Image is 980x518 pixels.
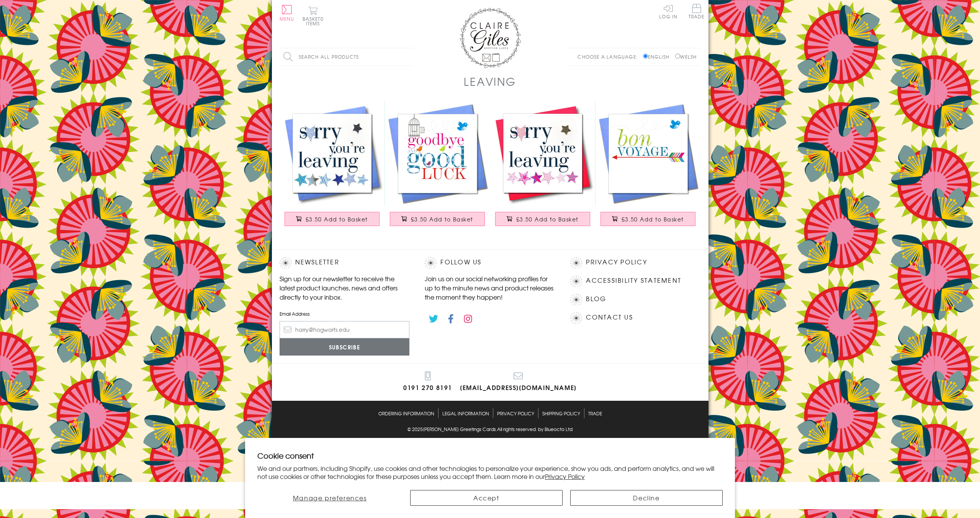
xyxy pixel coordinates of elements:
[257,490,402,506] button: Manage preferences
[586,275,681,286] a: Accessibility Statement
[257,450,723,461] h2: Cookie consent
[596,101,701,206] img: Good Luck Leaving Card, Arrow and Bird, Bon Voyage
[643,54,648,59] input: English
[689,4,705,20] a: Trade
[586,294,606,304] a: Blog
[659,4,677,19] a: Log In
[403,371,452,393] a: 0191 270 8191
[257,464,723,480] p: We and our partners, including Shopify, use cookies and other technologies to personalize your ex...
[689,4,705,19] span: Trade
[425,257,555,269] h2: Follow Us
[586,257,647,267] a: Privacy Policy
[280,101,385,206] img: Good Luck Card, Sorry You're Leaving Blue, Embellished with a padded star
[497,426,537,433] span: All rights reserved.
[280,101,385,234] a: Good Luck Card, Sorry You're Leaving Blue, Embellished with a padded star £3.50 Add to Basket
[280,257,410,269] h2: Newsletter
[378,408,434,418] a: Ordering Information
[578,53,641,60] p: Choose a language:
[425,274,555,302] p: Join us on our social networking profiles for up to the minute news and product releases the mome...
[385,101,490,206] img: Good Luck Leaving Card, Bird Card, Goodbye and Good Luck
[460,371,577,393] a: [EMAIL_ADDRESS][DOMAIN_NAME]
[423,426,496,434] a: [PERSON_NAME] Greetings Cards
[411,215,473,223] span: £3.50 Add to Basket
[285,212,380,226] button: £3.50 Add to Basket
[460,8,521,68] img: Claire Giles Greetings Cards
[280,338,410,356] input: Subscribe
[306,215,368,223] span: £3.50 Add to Basket
[538,426,573,434] a: by Blueocto Ltd
[280,48,414,66] input: Search all products
[516,215,579,223] span: £3.50 Add to Basket
[385,101,490,234] a: Good Luck Leaving Card, Bird Card, Goodbye and Good Luck £3.50 Add to Basket
[293,493,367,502] span: Manage preferences
[497,408,534,418] a: Privacy Policy
[464,74,516,89] h1: Leaving
[675,54,680,59] input: Welsh
[600,212,695,226] button: £3.50 Add to Basket
[280,5,294,21] button: Menu
[596,101,701,234] a: Good Luck Leaving Card, Arrow and Bird, Bon Voyage £3.50 Add to Basket
[588,408,602,418] a: Trade
[586,312,633,323] a: Contact Us
[410,490,563,506] button: Accept
[490,101,596,206] img: Good Luck Card, Sorry You're Leaving Pink, Embellished with a padded star
[442,408,489,418] a: Legal Information
[622,215,684,223] span: £3.50 Add to Basket
[675,53,697,60] label: Welsh
[542,408,580,418] a: Shipping Policy
[280,426,701,433] p: © 2025 .
[643,53,673,60] label: English
[306,15,324,27] span: 0 items
[280,321,410,338] input: harry@hogwarts.edu
[280,310,410,317] label: Email Address
[490,101,596,234] a: Good Luck Card, Sorry You're Leaving Pink, Embellished with a padded star £3.50 Add to Basket
[406,48,414,66] input: Search
[390,212,485,226] button: £3.50 Add to Basket
[303,6,324,26] button: Basket0 items
[280,15,294,22] span: Menu
[570,490,723,506] button: Decline
[495,212,590,226] button: £3.50 Add to Basket
[545,472,585,481] a: Privacy Policy
[280,274,410,302] p: Sign up for our newsletter to receive the latest product launches, news and offers directly to yo...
